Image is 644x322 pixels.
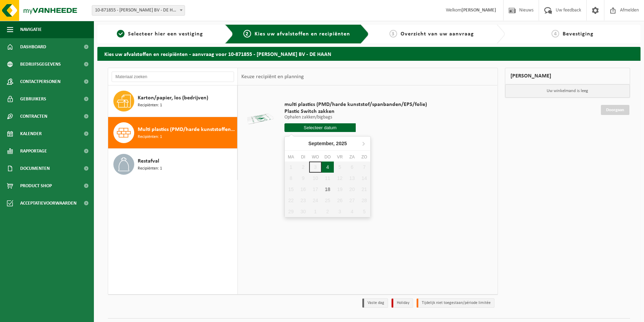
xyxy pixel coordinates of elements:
div: vr [334,154,346,160]
p: Uw winkelmand is leeg [505,84,630,98]
span: Kies uw afvalstoffen en recipiënten [255,31,350,37]
li: Holiday [392,298,413,308]
span: Recipiënten: 1 [138,102,162,109]
button: Restafval Recipiënten: 1 [108,149,238,180]
span: Bedrijfsgegevens [20,56,61,73]
span: Navigatie [20,21,42,38]
span: Selecteer hier een vestiging [128,31,203,37]
p: Ophalen zakken/bigbags [284,115,427,120]
span: 2 [243,30,251,38]
span: Plastic Switch zakken [284,108,427,115]
span: 4 [552,30,559,38]
strong: [PERSON_NAME] [461,8,496,13]
span: Bevestiging [563,31,594,37]
span: Restafval [138,157,159,165]
h2: Kies uw afvalstoffen en recipiënten - aanvraag voor 10-871855 - [PERSON_NAME] BV - DE HAAN [97,47,641,60]
input: Materiaal zoeken [112,72,234,82]
span: Rapportage [20,142,47,160]
div: September, [306,138,350,149]
a: Doorgaan [601,105,629,115]
span: Multi plastics (PMD/harde kunststoffen/spanbanden/EPS/folie naturel/folie gemengd) [138,125,235,134]
span: Contactpersonen [20,73,61,90]
div: ma [285,154,297,160]
input: Selecteer datum [284,123,356,132]
span: Karton/papier, los (bedrijven) [138,94,208,102]
i: 2025 [336,141,347,146]
div: do [322,154,334,160]
div: Keuze recipiënt en planning [238,68,307,85]
button: Karton/papier, los (bedrijven) Recipiënten: 1 [108,85,238,117]
div: 2 [322,206,334,217]
span: 3 [389,30,397,38]
div: di [297,154,309,160]
div: zo [358,154,370,160]
span: Recipiënten: 1 [138,165,162,172]
span: Dashboard [20,38,46,56]
span: multi plastics (PMD/harde kunststof/spanbanden/EPS/folie) [284,101,427,108]
span: 10-871855 - DEWAELE HENRI BV - DE HAAN [92,6,185,15]
li: Vaste dag [362,298,388,308]
span: 1 [117,30,124,38]
div: za [346,154,358,160]
span: Gebruikers [20,90,46,108]
span: Kalender [20,125,42,142]
span: Acceptatievoorwaarden [20,195,77,212]
span: Contracten [20,108,47,125]
span: Recipiënten: 1 [138,134,162,140]
div: 18 [322,184,334,195]
a: 1Selecteer hier een vestiging [101,30,219,38]
span: Documenten [20,160,50,177]
li: Tijdelijk niet toegestaan/période limitée [417,298,494,308]
div: 4 [322,162,334,173]
span: Overzicht van uw aanvraag [401,31,474,37]
span: Product Shop [20,177,52,195]
span: 10-871855 - DEWAELE HENRI BV - DE HAAN [92,5,185,16]
div: wo [309,154,321,160]
div: [PERSON_NAME] [505,68,630,84]
button: Multi plastics (PMD/harde kunststoffen/spanbanden/EPS/folie naturel/folie gemengd) Recipiënten: 1 [108,117,238,149]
